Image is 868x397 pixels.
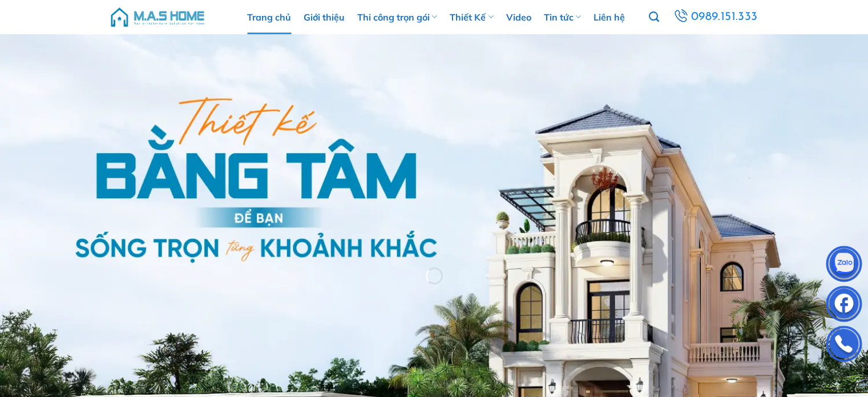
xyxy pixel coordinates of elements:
img: Phone [827,328,861,363]
span: 0989.151.333 [691,7,758,27]
a: Tìm kiếm [649,5,659,29]
img: Zalo [827,248,861,283]
img: Facebook [827,288,861,323]
a: 0989.151.333 [672,7,759,27]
